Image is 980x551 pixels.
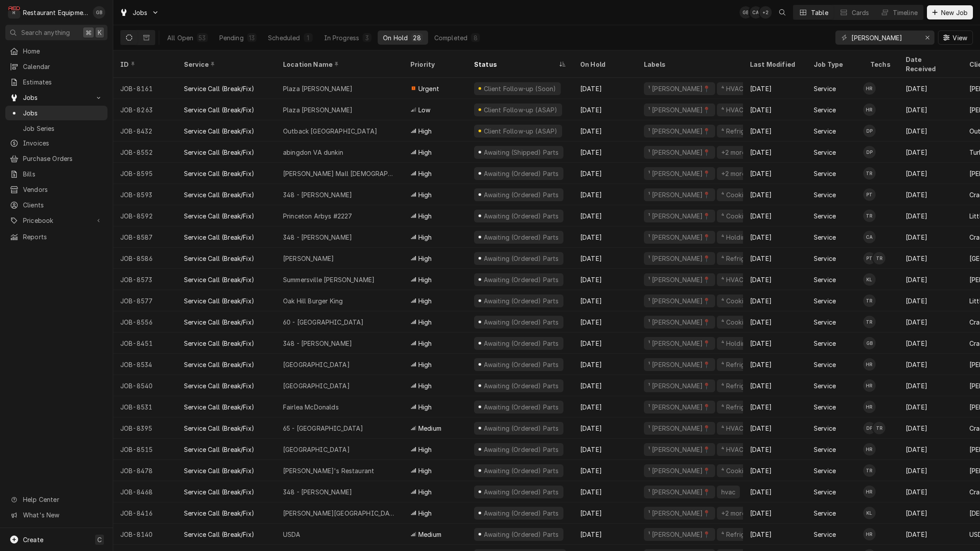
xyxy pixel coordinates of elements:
[113,290,177,311] div: JOB-8577
[418,169,432,178] span: High
[863,252,876,264] div: Paxton Turner's Avatar
[573,78,637,99] div: [DATE]
[5,151,107,166] a: Purchase Orders
[743,269,807,290] div: [DATE]
[720,211,762,221] div: ⁴ Cooking 🔥
[863,358,876,371] div: HR
[750,6,762,19] div: Chrissy Adams's Avatar
[811,8,828,17] div: Table
[573,99,637,120] div: [DATE]
[899,311,962,333] div: [DATE]
[814,84,836,93] div: Service
[899,120,962,142] div: [DATE]
[720,275,754,284] div: ⁴ HVAC 🌡️
[814,254,836,263] div: Service
[184,169,254,178] div: Service Call (Break/Fix)
[473,33,478,42] div: 8
[418,275,432,284] span: High
[720,339,793,348] div: ⁴ Holding & Warming ♨️
[720,233,793,242] div: ⁴ Holding & Warming ♨️
[418,211,432,221] span: High
[647,190,712,199] div: ¹ [PERSON_NAME]📍
[23,185,103,194] span: Vendors
[899,248,962,269] div: [DATE]
[814,60,856,69] div: Job Type
[23,510,102,520] span: What's New
[5,121,107,136] a: Job Series
[743,142,807,163] div: [DATE]
[873,252,885,264] div: TR
[113,205,177,226] div: JOB-8592
[283,296,343,306] div: Oak Hill Burger King
[852,8,869,17] div: Cards
[418,233,432,242] span: High
[573,248,637,269] div: [DATE]
[647,402,712,412] div: ¹ [PERSON_NAME]📍
[184,254,254,263] div: Service Call (Break/Fix)
[283,254,334,263] div: [PERSON_NAME]
[814,402,836,412] div: Service
[23,108,103,118] span: Jobs
[23,46,103,56] span: Home
[113,78,177,99] div: JOB-8161
[184,402,254,412] div: Service Call (Break/Fix)
[113,226,177,248] div: JOB-8587
[647,211,712,221] div: ¹ [PERSON_NAME]📍
[482,211,559,221] div: Awaiting (Ordered) Parts
[863,252,876,264] div: PT
[23,536,43,543] span: Create
[647,148,712,157] div: ¹ [PERSON_NAME]📍
[283,211,352,221] div: Princeton Arbys #2227
[863,401,876,413] div: HR
[720,148,746,157] div: +2 more
[268,33,300,42] div: Scheduled
[899,78,962,99] div: [DATE]
[113,248,177,269] div: JOB-8586
[863,422,876,434] div: Donovan Pruitt's Avatar
[863,401,876,413] div: Hunter Ralston's Avatar
[482,318,559,327] div: Awaiting (Ordered) Parts
[573,333,637,354] div: [DATE]
[863,146,876,158] div: DP
[743,78,807,99] div: [DATE]
[184,60,267,69] div: Service
[573,290,637,311] div: [DATE]
[113,333,177,354] div: JOB-8451
[113,311,177,333] div: JOB-8556
[97,535,102,544] span: C
[85,28,92,37] span: ⌘
[5,44,107,58] a: Home
[863,146,876,158] div: Donovan Pruitt's Avatar
[482,233,559,242] div: Awaiting (Ordered) Parts
[720,84,754,93] div: ⁴ HVAC 🌡️
[759,6,772,19] div: + 2
[938,31,973,45] button: View
[418,190,432,199] span: High
[113,142,177,163] div: JOB-8552
[283,402,339,412] div: Fairlea McDonalds
[743,375,807,396] div: [DATE]
[647,126,712,136] div: ¹ [PERSON_NAME]📍
[863,82,876,95] div: HR
[814,148,836,157] div: Service
[720,402,777,412] div: ⁴ Refrigeration ❄️
[482,169,559,178] div: Awaiting (Ordered) Parts
[184,233,254,242] div: Service Call (Break/Fix)
[418,148,432,157] span: High
[283,275,375,284] div: Summersville [PERSON_NAME]
[482,126,558,136] div: Client Follow-up (ASAP)
[184,339,254,348] div: Service Call (Break/Fix)
[573,311,637,333] div: [DATE]
[482,296,559,306] div: Awaiting (Ordered) Parts
[324,33,360,42] div: In Progress
[870,60,892,69] div: Techs
[482,254,559,263] div: Awaiting (Ordered) Parts
[573,184,637,205] div: [DATE]
[113,417,177,439] div: JOB-8395
[720,105,754,115] div: ⁴ HVAC 🌡️
[283,60,394,69] div: Location Name
[647,105,712,115] div: ¹ [PERSON_NAME]📍
[873,422,885,434] div: TR
[863,125,876,137] div: DP
[8,6,20,19] div: Restaurant Equipment Diagnostics's Avatar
